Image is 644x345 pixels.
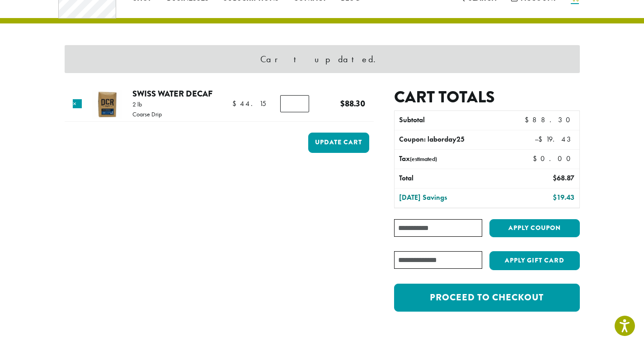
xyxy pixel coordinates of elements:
[132,87,212,100] a: Swiss Water Decaf
[525,115,574,124] bdi: 88.30
[538,134,546,144] span: $
[280,95,309,112] input: Product quantity
[132,101,162,107] p: 2 lb
[553,173,574,183] bdi: 68.87
[340,97,365,110] bdi: 88.30
[489,251,580,270] button: Apply Gift Card
[65,45,580,73] div: Cart updated.
[553,173,557,183] span: $
[553,193,557,202] span: $
[538,134,574,144] span: 19.43
[489,219,580,238] button: Apply coupon
[73,99,82,108] a: Remove this item
[340,97,345,110] span: $
[232,99,266,108] bdi: 44.15
[525,115,532,124] span: $
[394,284,579,312] a: Proceed to checkout
[132,111,162,117] p: Coarse Drip
[395,111,505,130] th: Subtotal
[395,189,505,207] th: [DATE] Savings
[410,155,437,163] small: (estimated)
[533,154,575,163] bdi: 0.00
[394,87,579,107] h2: Cart totals
[505,130,579,149] td: –
[395,169,505,188] th: Total
[395,150,525,169] th: Tax
[308,133,369,153] button: Update cart
[232,99,240,108] span: $
[553,193,574,202] bdi: 19.43
[533,154,541,163] span: $
[395,130,505,149] th: Coupon: laborday25
[92,90,122,119] img: Swiss Water Decaf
